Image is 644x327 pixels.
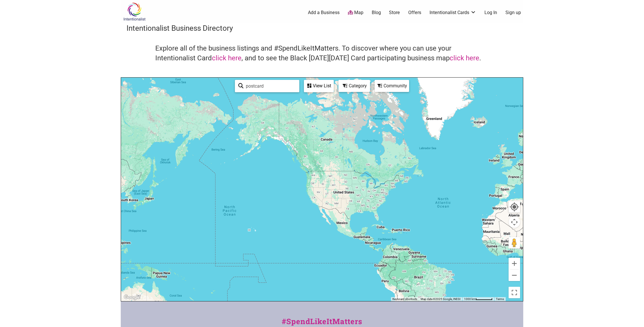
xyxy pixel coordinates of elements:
img: Google [122,294,141,301]
button: Map camera controls [509,216,520,228]
div: Type to search and filter [235,80,299,92]
a: Intentionalist Cards [430,9,476,16]
a: Store [389,9,400,16]
button: Toggle fullscreen view [508,286,520,299]
a: Blog [372,9,381,16]
a: Terms (opens in new tab) [496,297,504,301]
button: Drag Pegman onto the map to open Street View [509,237,520,249]
button: Keyboard shortcuts [392,297,417,301]
a: Offers [408,9,421,16]
div: Filter by Community [375,80,409,92]
div: Community [375,80,409,91]
span: Map data ©2025 Google, INEGI [421,297,461,301]
button: Zoom in [509,258,520,269]
div: Category [339,80,369,91]
a: click here [450,54,479,62]
button: Map Scale: 1000 km per 55 pixels [462,297,494,301]
a: click here [212,54,241,62]
a: Map [348,9,363,16]
span: 1000 km [464,297,476,301]
h3: Intentionalist Business Directory [126,23,517,33]
button: Your Location [509,201,520,213]
div: View List [304,80,333,91]
a: Log In [484,9,497,16]
button: Zoom out [509,270,520,281]
h4: Explore all of the business listings and #SpendLikeItMatters. To discover where you can use your ... [155,44,489,63]
input: Type to find and filter... [244,80,296,92]
a: Open this area in Google Maps (opens a new window) [122,294,141,301]
a: Add a Business [308,9,340,16]
img: Intentionalist [121,2,148,21]
a: Sign up [505,9,521,16]
div: Filter by category [338,80,370,92]
div: See a list of the visible businesses [304,80,334,92]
